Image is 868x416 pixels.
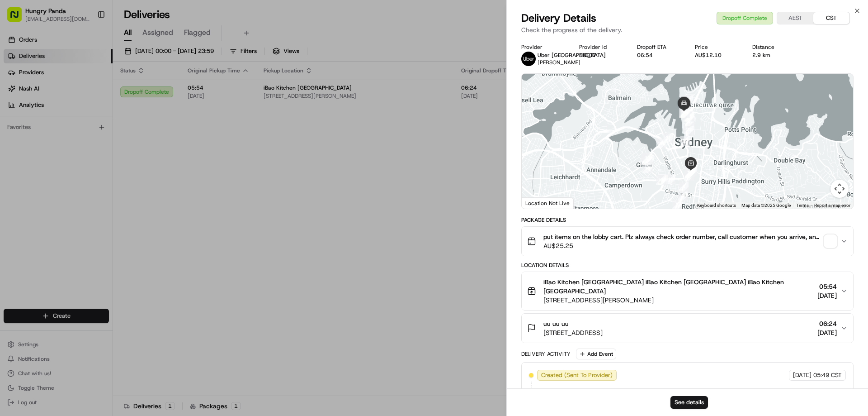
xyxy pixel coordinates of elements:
[543,232,821,241] span: put items on the lobby cart. Plz always check order number, call customer when you arrive, any de...
[679,108,689,118] div: 29
[685,167,695,177] div: 10
[679,182,689,191] div: 5
[813,371,842,379] span: 05:49 CST
[90,225,109,231] span: Pylon
[538,52,606,59] span: Uber [GEOGRAPHIC_DATA]
[73,199,149,215] a: 💻API Documentation
[665,174,675,184] div: 11
[64,224,109,231] a: Powered byPylon
[670,396,708,409] button: See details
[521,262,854,269] div: Location Details
[9,9,27,27] img: Nash
[76,203,84,210] div: 💻
[154,89,165,100] button: Start new chat
[28,140,73,148] span: [PERSON_NAME]
[642,163,652,173] div: 14
[777,12,813,24] button: AEST
[543,241,821,250] span: AU$25.25
[30,165,33,172] span: •
[684,171,694,181] div: 6
[656,175,666,185] div: 13
[576,349,616,359] button: Add Event
[18,202,69,211] span: Knowledge Base
[579,43,623,51] div: Provider Id
[697,202,736,209] button: Keyboard shortcuts
[672,200,682,210] div: 3
[522,272,853,310] button: iBao Kitchen [GEOGRAPHIC_DATA] iBao Kitchen [GEOGRAPHIC_DATA] iBao Kitchen [GEOGRAPHIC_DATA][STRE...
[24,58,149,68] input: Clear
[817,291,837,300] span: [DATE]
[695,43,738,51] div: Price
[5,199,73,215] a: 📗Knowledge Base
[521,25,854,34] p: Check the progress of the delivery.
[521,216,854,224] div: Package Details
[680,108,690,118] div: 30
[41,96,124,103] div: We're available if you need us!
[817,282,837,291] span: 05:54
[684,111,694,121] div: 26
[642,153,652,163] div: 19
[541,371,613,379] span: Created (Sent To Provider)
[80,140,101,148] span: 8月19日
[85,202,145,211] span: API Documentation
[642,153,652,163] div: 17
[678,191,688,201] div: 4
[687,166,697,176] div: 9
[140,116,165,127] button: See all
[813,12,849,24] button: CST
[752,43,796,51] div: Distance
[522,314,853,343] button: uu uu uu[STREET_ADDRESS]06:24[DATE]
[685,116,695,126] div: 24
[830,180,849,198] button: Map camera controls
[695,52,738,59] div: AU$12.10
[35,165,56,172] span: 8月15日
[9,132,24,146] img: Bea Lacdao
[543,328,603,337] span: [STREET_ADDRESS]
[521,43,565,51] div: Provider
[524,197,554,209] a: Open this area in Google Maps (opens a new window)
[522,197,574,209] div: Location Not Live
[521,11,596,25] span: Delivery Details
[543,277,814,296] span: iBao Kitchen [GEOGRAPHIC_DATA] iBao Kitchen [GEOGRAPHIC_DATA] iBao Kitchen [GEOGRAPHIC_DATA]
[19,86,35,103] img: 4281594248423_2fcf9dad9f2a874258b8_72.png
[521,52,536,66] img: uber-new-logo.jpeg
[637,52,680,59] div: 06:54
[641,155,651,165] div: 15
[741,203,791,208] span: Map data ©2025 Google
[752,52,796,59] div: 2.9 km
[684,124,694,134] div: 23
[817,328,837,337] span: [DATE]
[524,197,554,209] img: Google
[644,155,654,165] div: 18
[18,141,25,148] img: 1736555255976-a54dd68f-1ca7-489b-9aae-adbdc363a1c4
[817,319,837,328] span: 06:24
[522,227,853,256] button: put items on the lobby cart. Plz always check order number, call customer when you arrive, any de...
[663,133,673,143] div: 21
[543,319,569,328] span: uu uu uu
[521,350,571,358] div: Delivery Activity
[9,36,165,51] p: Welcome 👋
[538,59,580,66] span: [PERSON_NAME]
[9,118,58,125] div: Past conversations
[75,140,78,148] span: •
[579,52,596,59] button: 58ED7
[637,43,680,51] div: Dropoff ETA
[656,139,666,148] div: 20
[658,175,668,185] div: 12
[9,86,25,103] img: 1736555255976-a54dd68f-1ca7-489b-9aae-adbdc363a1c4
[543,296,814,305] span: [STREET_ADDRESS][PERSON_NAME]
[9,203,16,210] div: 📗
[814,203,850,208] a: Report a map error
[793,371,811,379] span: [DATE]
[41,86,148,96] div: Start new chat
[680,136,690,146] div: 22
[796,203,809,208] a: Terms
